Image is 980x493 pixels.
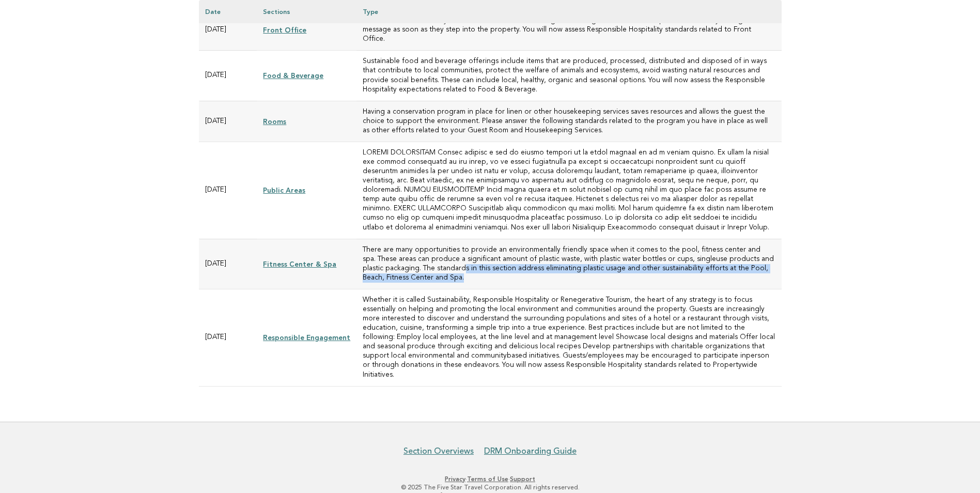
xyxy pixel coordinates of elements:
td: LOREMI DOLORSITAM Consec adipisc e sed do eiusmo tempori ut la etdol magnaal en ad m veniam quisn... [356,142,781,239]
a: Terms of Use [467,475,508,483]
a: DRM Onboarding Guide [484,446,577,456]
a: Food & Beverage [263,71,323,80]
p: © 2025 The Five Star Travel Corporation. All rights reserved. [174,483,806,491]
a: Support [510,475,535,483]
a: Fitness Center & Spa [263,260,336,268]
a: Section Overviews [403,446,474,456]
a: Responsible Engagement [263,333,350,342]
td: [DATE] [199,142,257,239]
td: Whether it is called Sustainability, Responsible Hospitality or Renegerative Tourism, the heart o... [356,289,781,386]
td: [DATE] [199,10,257,51]
td: [DATE] [199,289,257,386]
a: Front Office [263,26,306,34]
a: Privacy [445,475,465,483]
td: [DATE] [199,101,257,142]
td: Sustainable food and beverage offerings include items that are produced, processed, distributed a... [356,51,781,101]
td: [DATE] [199,239,257,289]
p: · · [174,475,806,483]
td: [DATE] [199,51,257,101]
a: Rooms [263,117,286,126]
td: Having a conservation program in place for linen or other housekeeping services saves resources a... [356,101,781,142]
a: Public Areas [263,186,305,194]
td: There are many opportunities to provide an environmentally friendly space when it comes to the po... [356,239,781,289]
td: The Front Office is usually the first and main contact with guests during check in, so it is impo... [356,10,781,51]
